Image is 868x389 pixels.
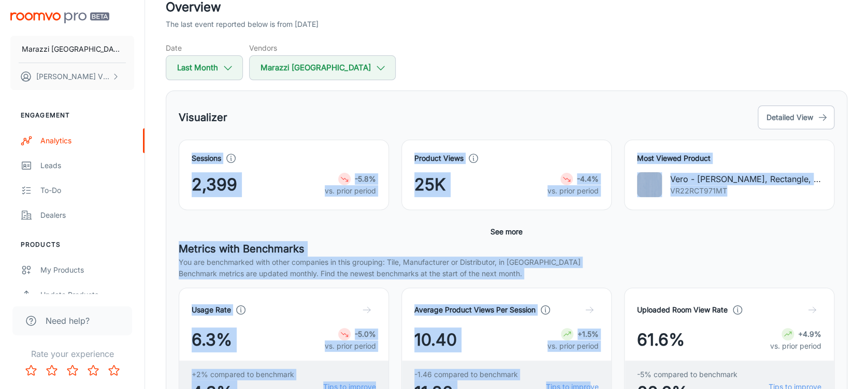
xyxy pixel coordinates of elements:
div: To-do [40,185,134,196]
button: Rate 1 star [21,360,41,381]
h4: Average Product Views Per Session [414,304,536,316]
h4: Most Viewed Product [637,153,821,164]
div: Leads [40,160,134,171]
button: Rate 5 star [104,360,124,381]
button: See more [486,222,527,241]
button: Marazzi [GEOGRAPHIC_DATA] [10,36,134,63]
p: VR22RCT971MT [670,185,821,197]
h4: Sessions [192,153,221,164]
span: 61.6% [637,327,685,352]
p: [PERSON_NAME] Vietla [36,71,109,82]
button: Rate 4 star [83,360,104,381]
button: Marazzi [GEOGRAPHIC_DATA] [249,55,396,80]
button: Rate 2 star [41,360,62,381]
button: Last Month [166,55,243,80]
button: Detailed View [758,106,834,129]
strong: -4.4% [577,174,599,183]
p: Marazzi [GEOGRAPHIC_DATA] [22,43,123,55]
div: Analytics [40,135,134,146]
span: 25K [414,172,446,197]
h5: Date [166,42,243,53]
p: Vero - [PERSON_NAME], Rectangle, 9X71, Matte [670,173,821,185]
span: -5% compared to benchmark [637,369,737,380]
h4: Uploaded Room View Rate [637,304,728,316]
strong: +1.5% [577,330,599,338]
p: The last event reported below is from [DATE] [166,19,319,30]
img: Vero - Castagno, Rectangle, 9X71, Matte [637,172,662,197]
span: +2% compared to benchmark [192,369,294,380]
span: 10.40 [414,327,457,352]
span: 2,399 [192,172,237,197]
p: vs. prior period [325,185,376,197]
strong: -5.0% [355,330,376,338]
h5: Vendors [249,42,396,53]
span: Need help? [46,315,90,327]
span: 6.3% [192,327,232,352]
div: Dealers [40,210,134,221]
p: Benchmark metrics are updated monthly. Find the newest benchmarks at the start of the next month. [179,268,834,279]
p: vs. prior period [547,185,599,197]
button: [PERSON_NAME] Vietla [10,63,134,90]
p: vs. prior period [547,340,599,352]
div: Update Products [40,289,134,301]
p: vs. prior period [770,340,821,352]
p: You are benchmarked with other companies in this grouping: Tile, Manufacturer or Distributor, in ... [179,257,834,268]
h4: Product Views [414,153,464,164]
p: Rate your experience [8,348,136,360]
h5: Metrics with Benchmarks [179,241,834,257]
h5: Visualizer [179,110,227,125]
h4: Usage Rate [192,304,231,316]
strong: +4.9% [798,330,821,338]
div: My Products [40,264,134,276]
span: -1.46 compared to benchmark [414,369,518,380]
button: Rate 3 star [62,360,83,381]
img: Roomvo PRO Beta [10,12,109,23]
p: vs. prior period [325,340,376,352]
strong: -5.8% [355,174,376,183]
